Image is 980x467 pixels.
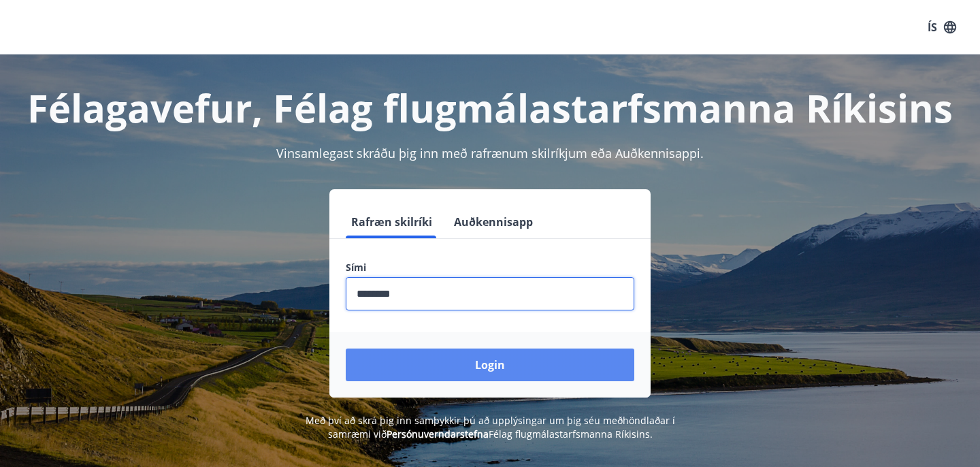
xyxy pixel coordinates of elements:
button: Login [346,349,634,381]
button: ÍS [920,15,964,39]
button: Auðkennisapp [448,206,538,238]
h1: Félagavefur, Félag flugmálastarfsmanna Ríkisins [16,82,964,133]
a: Persónuverndarstefna [387,428,489,440]
span: Vinsamlegast skráðu þig inn með rafrænum skilríkjum eða Auðkennisappi. [276,145,704,161]
span: Með því að skrá þig inn samþykkir þú að upplýsingar um þig séu meðhöndlaðar í samræmi við Félag f... [306,414,675,440]
label: Sími [346,261,634,274]
button: Rafræn skilríki [346,206,438,238]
